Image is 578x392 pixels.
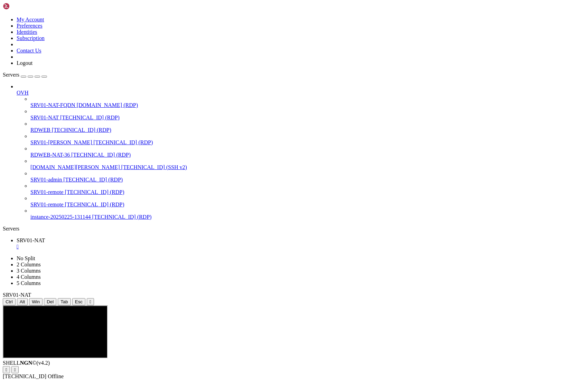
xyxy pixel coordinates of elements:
[52,127,111,133] span: [TECHNICAL_ID] (RDP)
[30,108,575,121] li: SRV01-NAT [TECHNICAL_ID] (RDP)
[3,72,19,78] span: Servers
[30,183,575,195] li: SRV01-remote [TECHNICAL_ID] (RDP)
[60,115,120,120] span: [TECHNICAL_ID] (RDP)
[30,164,120,170] span: [DOMAIN_NAME][PERSON_NAME]
[60,299,68,304] span: Tab
[47,299,54,304] span: Del
[30,127,575,133] a: RDWEB [TECHNICAL_ID] (RDP)
[30,115,575,121] a: SRV01-NAT [TECHNICAL_ID] (RDP)
[20,299,25,304] span: Alt
[30,214,575,220] a: instance-20250225-131144 [TECHNICAL_ID] (RDP)
[93,139,153,145] span: [TECHNICAL_ID] (RDP)
[65,202,124,207] span: [TECHNICAL_ID] (RDP)
[30,195,575,208] li: SRV01-remote [TECHNICAL_ID] (RDP)
[30,146,575,158] li: RDWEB-NAT-36 [TECHNICAL_ID] (RDP)
[30,202,64,207] span: SRV01-remote
[17,244,575,250] a: 
[17,23,43,29] a: Preferences
[17,17,44,22] a: My Account
[17,262,41,267] a: 2 Columns
[30,133,575,146] li: SRV01-[PERSON_NAME] [TECHNICAL_ID] (RDP)
[17,237,45,243] span: SRV01-NAT
[30,102,575,108] a: SRV01-NAT-FQDN [DOMAIN_NAME] (RDP)
[6,299,13,304] span: Ctrl
[30,139,575,146] a: SRV01-[PERSON_NAME] [TECHNICAL_ID] (RDP)
[30,139,92,145] span: SRV01-[PERSON_NAME]
[30,170,575,183] li: SRV01-admin [TECHNICAL_ID] (RDP)
[11,366,19,373] button: 
[14,367,16,372] div: 
[87,298,94,305] button: 
[3,72,47,78] a: Servers
[17,274,41,280] a: 4 Columns
[17,84,575,220] li: OVH
[30,214,91,220] span: instance-20250225-131144
[20,360,32,366] b: NGN
[58,298,71,305] button: Tab
[6,367,7,372] div: 
[3,366,10,373] button: 
[71,152,131,158] span: [TECHNICAL_ID] (RDP)
[75,299,83,304] span: Esc
[48,373,64,379] span: Offline
[30,152,575,158] a: RDWEB-NAT-36 [TECHNICAL_ID] (RDP)
[44,298,56,305] button: Del
[17,237,575,250] a: SRV01-NAT
[17,255,35,261] a: No Split
[63,177,123,183] span: [TECHNICAL_ID] (RDP)
[30,189,64,195] span: SRV01-remote
[17,48,41,53] a: Contact Us
[17,90,575,96] a: OVH
[30,102,75,108] span: SRV01-NAT-FQDN
[17,35,45,41] a: Subscription
[72,298,85,305] button: Esc
[17,268,41,274] a: 3 Columns
[77,102,138,108] span: [DOMAIN_NAME] (RDP)
[30,115,59,120] span: SRV01-NAT
[32,299,40,304] span: Win
[30,202,575,208] a: SRV01-remote [TECHNICAL_ID] (RDP)
[30,121,575,133] li: RDWEB [TECHNICAL_ID] (RDP)
[92,214,151,220] span: [TECHNICAL_ID] (RDP)
[90,299,91,304] div: 
[30,158,575,170] li: [DOMAIN_NAME][PERSON_NAME] [TECHNICAL_ID] (SSH v2)
[37,360,50,366] span: 4.2.0
[3,226,575,232] div: Servers
[3,292,31,298] span: SRV01-NAT
[30,208,575,220] li: instance-20250225-131144 [TECHNICAL_ID] (RDP)
[29,298,43,305] button: Win
[3,298,16,305] button: Ctrl
[17,280,41,286] a: 5 Columns
[30,177,575,183] a: SRV01-admin [TECHNICAL_ID] (RDP)
[30,177,62,183] span: SRV01-admin
[30,152,70,158] span: RDWEB-NAT-36
[30,189,575,195] a: SRV01-remote [TECHNICAL_ID] (RDP)
[17,60,32,66] a: Logout
[121,164,187,170] span: [TECHNICAL_ID] (SSH v2)
[65,189,124,195] span: [TECHNICAL_ID] (RDP)
[3,3,43,10] img: Shellngn
[30,96,575,108] li: SRV01-NAT-FQDN [DOMAIN_NAME] (RDP)
[3,360,50,366] span: SHELL ©
[30,127,50,133] span: RDWEB
[17,29,37,35] a: Identities
[3,373,46,379] span: [TECHNICAL_ID]
[30,164,575,170] a: [DOMAIN_NAME][PERSON_NAME] [TECHNICAL_ID] (SSH v2)
[17,298,28,305] button: Alt
[17,90,29,96] span: OVH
